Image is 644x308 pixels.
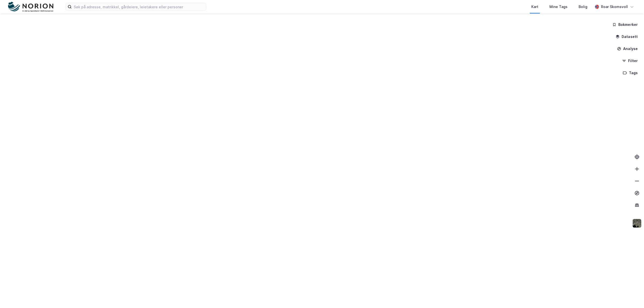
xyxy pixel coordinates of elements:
img: norion-logo.80e7a08dc31c2e691866.png [8,2,53,12]
div: Bolig [579,4,587,10]
input: Søk på adresse, matrikkel, gårdeiere, leietakere eller personer [72,3,206,11]
div: Kart [531,4,538,10]
div: Mine Tags [549,4,568,10]
div: Roar Skomsvoll [601,4,628,10]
